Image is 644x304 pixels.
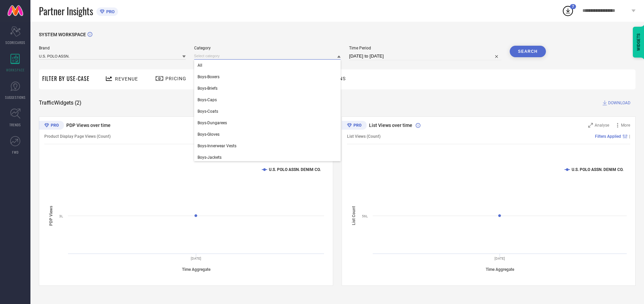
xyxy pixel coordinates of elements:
[5,95,26,100] span: SUGGESTIONS
[182,267,211,272] tspan: Time Aggregate
[198,155,222,160] span: Boys-Jackets
[194,46,341,50] span: Category
[198,63,202,68] span: All
[194,140,341,152] div: Boys-Innerwear Vests
[198,86,217,91] span: Boys-Briefs
[49,205,53,225] tspan: PDP Views
[194,94,341,106] div: Boys-Caps
[105,9,115,14] span: PRO
[198,144,236,148] span: Boys-Innerwear Vests
[66,123,111,128] span: PDP Views over time
[595,134,621,139] span: Filters Applied
[198,132,220,137] span: Boys-Gloves
[44,134,111,139] span: Product Display Page Views (Count)
[115,76,138,82] span: Revenue
[39,46,186,50] span: Brand
[572,167,623,172] text: U.S. POLO ASSN. DENIM CO.
[194,152,341,163] div: Boys-Jackets
[42,74,90,83] span: Filter By Use-Case
[629,134,630,139] span: |
[351,206,356,225] tspan: List Count
[349,46,501,50] span: Time Period
[485,267,514,272] tspan: Time Aggregate
[198,121,227,125] span: Boys-Dungarees
[39,121,64,131] div: Premium
[39,32,86,37] span: SYSTEM WORKSPACE
[39,100,82,106] span: Traffic Widgets ( 2 )
[198,97,217,102] span: Boys-Caps
[12,150,19,155] span: FWD
[165,76,186,81] span: Pricing
[495,257,505,260] text: [DATE]
[5,40,25,45] span: SCORECARDS
[194,106,341,117] div: Boys-Coats
[194,71,341,83] div: Boys-Boxers
[510,46,546,57] button: Search
[595,123,609,128] span: Analyse
[194,52,341,60] input: Select category
[342,121,367,131] div: Premium
[194,83,341,94] div: Boys-Briefs
[194,129,341,140] div: Boys-Gloves
[59,214,63,218] text: 3L
[362,214,368,218] text: 56L
[39,4,93,18] span: Partner Insights
[588,123,593,128] svg: Zoom
[9,122,21,127] span: TRENDS
[608,100,630,106] span: DOWNLOAD
[6,67,25,72] span: WORKSPACE
[621,123,630,128] span: More
[198,74,220,79] span: Boys-Boxers
[194,60,341,71] div: All
[347,134,381,139] span: List Views (Count)
[194,117,341,129] div: Boys-Dungarees
[191,257,201,260] text: [DATE]
[562,5,574,17] div: Open download list
[198,109,218,114] span: Boys-Coats
[349,52,501,60] input: Select time period
[269,167,321,172] text: U.S. POLO ASSN. DENIM CO.
[572,4,574,9] span: 7
[369,123,412,128] span: List Views over time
